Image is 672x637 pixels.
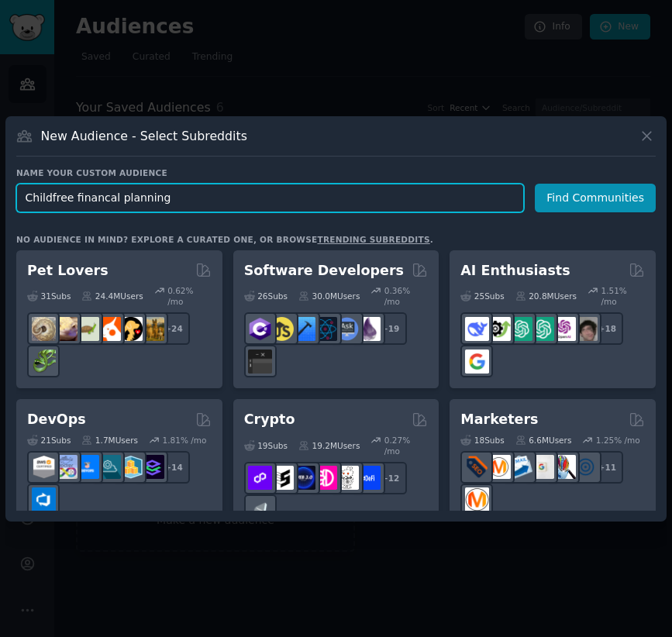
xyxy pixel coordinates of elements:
[335,317,359,341] img: AskComputerScience
[374,462,407,494] div: + 12
[140,455,164,479] img: PlatformEngineers
[374,312,407,345] div: + 19
[32,349,56,374] img: herpetology
[244,410,295,429] h2: Crypto
[270,466,294,490] img: ethstaker
[384,285,429,307] div: 0.36 % /mo
[508,317,532,341] img: chatgpt_promptDesign
[32,455,56,479] img: AWS_Certified_Experts
[248,466,272,490] img: 0xPolygon
[27,435,71,446] div: 21 Sub s
[167,285,212,307] div: 0.62 % /mo
[487,317,511,341] img: AItoolsCatalog
[270,317,294,341] img: learnjavascript
[27,410,86,429] h2: DevOps
[119,317,143,341] img: PetAdvice
[515,435,572,446] div: 6.6M Users
[515,285,577,307] div: 20.8M Users
[16,167,656,178] h3: Name your custom audience
[291,466,315,490] img: web3
[313,317,337,341] img: reactnative
[460,261,570,281] h2: AI Enthusiasts
[574,455,598,479] img: OnlineMarketing
[535,184,656,212] button: Find Communities
[530,455,554,479] img: googleads
[163,435,207,446] div: 1.81 % /mo
[157,451,190,484] div: + 14
[357,317,381,341] img: elixir
[53,455,78,479] img: Docker_DevOps
[248,498,272,522] img: ethfinance
[140,317,164,341] img: dogbreed
[41,128,247,144] h3: New Audience - Select Subreddits
[248,317,272,341] img: csharp
[460,435,504,446] div: 18 Sub s
[27,261,109,281] h2: Pet Lovers
[465,349,489,374] img: GoogleGeminiAI
[460,285,504,307] div: 25 Sub s
[313,466,337,490] img: defiblockchain
[465,487,489,511] img: content_marketing
[248,349,272,374] img: software
[27,285,71,307] div: 31 Sub s
[384,435,429,456] div: 0.27 % /mo
[530,317,554,341] img: chatgpt_prompts_
[53,317,78,341] img: leopardgeckos
[81,435,138,446] div: 1.7M Users
[32,317,56,341] img: ballpython
[317,235,429,244] a: trending subreddits
[244,261,404,281] h2: Software Developers
[552,317,576,341] img: OpenAIDev
[16,184,524,212] input: Pick a short name, like "Digital Marketers" or "Movie-Goers"
[508,455,532,479] img: Emailmarketing
[16,234,433,245] div: No audience in mind? Explore a curated one, or browse .
[244,285,288,307] div: 26 Sub s
[75,317,99,341] img: turtle
[465,455,489,479] img: bigseo
[97,455,121,479] img: platformengineering
[601,285,645,307] div: 1.51 % /mo
[552,455,576,479] img: MarketingResearch
[465,317,489,341] img: DeepSeek
[591,451,623,484] div: + 11
[75,455,99,479] img: DevOpsLinks
[81,285,143,307] div: 24.4M Users
[119,455,143,479] img: aws_cdk
[487,455,511,479] img: AskMarketing
[460,410,538,429] h2: Marketers
[357,466,381,490] img: defi_
[32,487,56,511] img: azuredevops
[591,312,623,345] div: + 18
[298,435,360,456] div: 19.2M Users
[157,312,190,345] div: + 24
[335,466,359,490] img: CryptoNews
[298,285,360,307] div: 30.0M Users
[244,435,288,456] div: 19 Sub s
[291,317,315,341] img: iOSProgramming
[97,317,121,341] img: cockatiel
[574,317,598,341] img: ArtificalIntelligence
[596,435,640,446] div: 1.25 % /mo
